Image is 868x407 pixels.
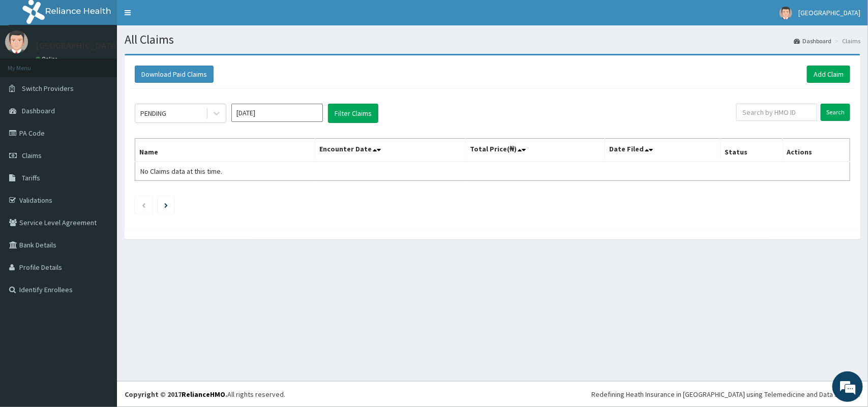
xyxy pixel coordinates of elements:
img: d_794563401_company_1708531726252_794563401 [19,51,41,76]
div: Redefining Heath Insurance in [GEOGRAPHIC_DATA] using Telemedicine and Data Science! [591,389,860,399]
th: Date Filed [605,139,721,162]
span: Tariffs [22,173,40,182]
button: Download Paid Claims [135,66,214,83]
th: Name [135,139,315,162]
a: Next page [164,200,168,209]
div: Minimize live chat window [167,5,191,29]
div: Chat with us now [53,57,171,70]
h1: All Claims [125,33,860,46]
a: Previous page [141,200,146,209]
a: RelianceHMO [182,390,225,399]
th: Encounter Date [315,139,466,162]
span: Switch Providers [22,84,74,93]
a: Online [36,55,60,62]
span: Dashboard [22,106,55,115]
textarea: Type your message and hit 'Enter' [5,277,194,313]
th: Status [721,139,783,162]
img: User Image [780,7,792,19]
span: No Claims data at this time. [140,167,222,176]
button: Filter Claims [328,104,378,123]
div: PENDING [140,108,166,118]
input: Search [821,104,850,121]
p: [GEOGRAPHIC_DATA] [36,41,119,50]
span: Claims [22,151,42,160]
img: User Image [5,30,28,53]
footer: All rights reserved. [117,381,868,407]
li: Claims [832,37,860,45]
a: Dashboard [794,37,831,45]
span: [GEOGRAPHIC_DATA] [798,8,860,17]
strong: Copyright © 2017 . [125,390,227,399]
th: Total Price(₦) [466,139,605,162]
span: We're online! [59,128,140,231]
input: Select Month and Year [231,104,323,122]
th: Actions [783,139,850,162]
input: Search by HMO ID [736,104,817,121]
a: Add Claim [807,66,850,83]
